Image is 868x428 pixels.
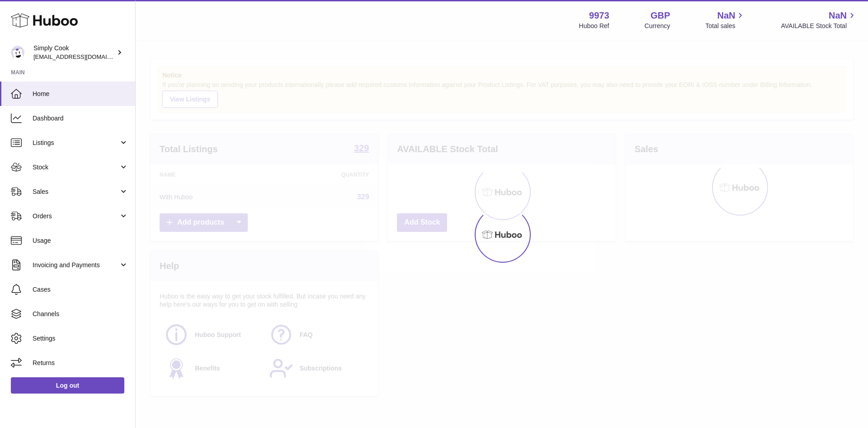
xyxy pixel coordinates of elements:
span: Usage [33,236,128,245]
span: Total sales [705,22,745,30]
span: Settings [33,334,128,343]
img: internalAdmin-9973@internal.huboo.com [11,46,24,59]
span: Listings [33,139,119,147]
span: AVAILABLE Stock Total [781,22,857,30]
span: NaN [717,10,735,22]
strong: GBP [651,10,670,22]
span: Sales [33,188,119,196]
span: Channels [33,310,128,318]
strong: 9973 [589,10,609,22]
a: NaN Total sales [705,10,745,30]
div: Simply Cook [33,44,115,61]
div: Huboo Ref [579,22,609,30]
span: [EMAIL_ADDRESS][DOMAIN_NAME] [33,53,133,60]
span: Orders [33,212,119,221]
span: Invoicing and Payments [33,261,119,269]
span: NaN [829,10,847,22]
span: Stock [33,163,119,172]
a: NaN AVAILABLE Stock Total [781,10,857,30]
span: Cases [33,285,128,294]
div: Currency [645,22,670,30]
span: Returns [33,359,128,367]
span: Dashboard [33,114,128,123]
a: Log out [11,377,124,394]
span: Home [33,90,128,98]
